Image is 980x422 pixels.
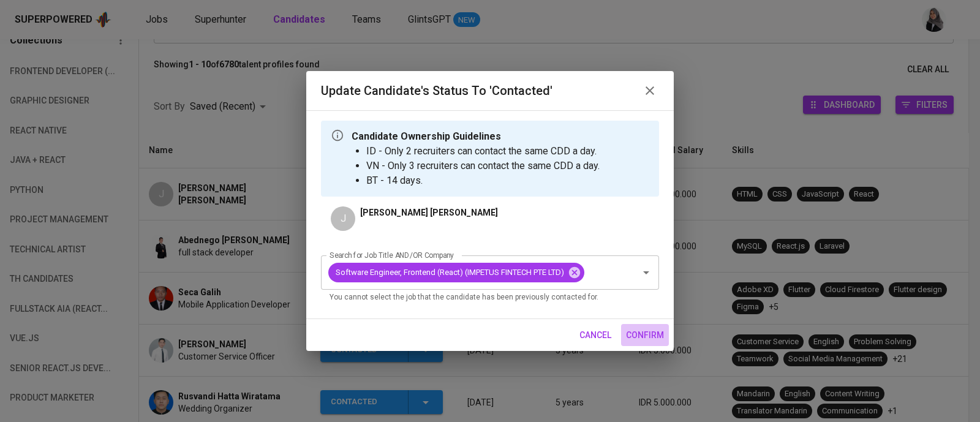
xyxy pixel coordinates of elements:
[366,159,600,173] li: VN - Only 3 recruiters can contact the same CDD a day.
[366,173,600,188] li: BT - 14 days.
[621,324,669,347] button: confirm
[638,264,655,281] button: Open
[330,292,650,304] p: You cannot select the job that the candidate has been previously contacted for.
[575,324,616,347] button: cancel
[360,206,498,219] p: [PERSON_NAME] [PERSON_NAME]
[626,328,664,343] span: confirm
[328,263,584,282] div: Software Engineer, Frontend (React) (IMPETUS FINTECH PTE LTD)
[366,144,600,159] li: ID - Only 2 recruiters can contact the same CDD a day.
[331,206,355,231] div: J
[321,81,552,100] h6: Update Candidate's Status to 'Contacted'
[352,129,600,144] p: Candidate Ownership Guidelines
[328,266,571,278] span: Software Engineer, Frontend (React) (IMPETUS FINTECH PTE LTD)
[579,328,611,343] span: cancel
